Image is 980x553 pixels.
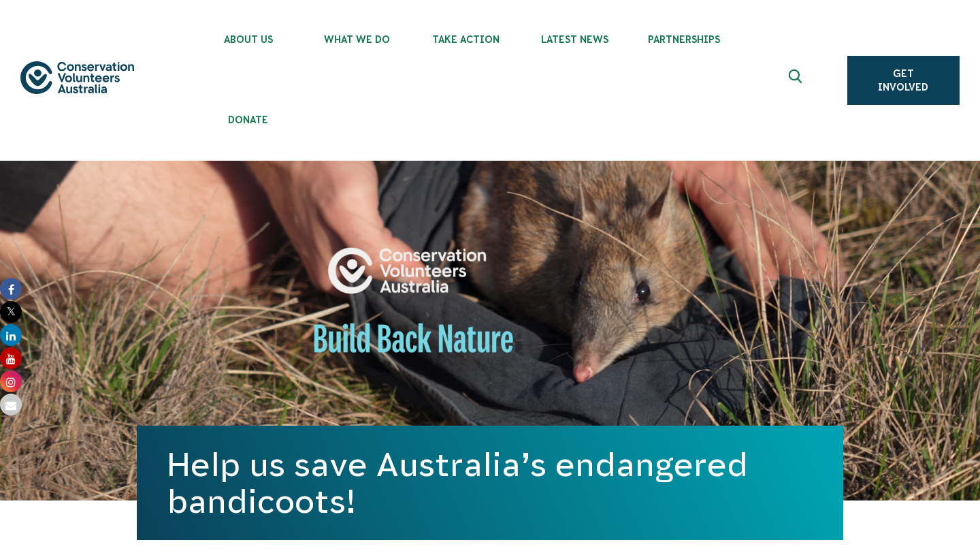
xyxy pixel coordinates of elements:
[847,56,960,105] a: Get Involved
[194,114,303,125] span: Donate
[412,34,521,45] span: Take Action
[788,69,805,91] span: Expand search box
[194,34,303,45] span: About Us
[303,34,412,45] span: What We Do
[630,34,738,45] span: Partnerships
[781,64,813,97] button: Expand search box Close search box
[20,61,134,95] img: logo.svg
[521,34,630,45] span: Latest News
[167,446,813,520] h1: Help us save Australia’s endangered bandicoots!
